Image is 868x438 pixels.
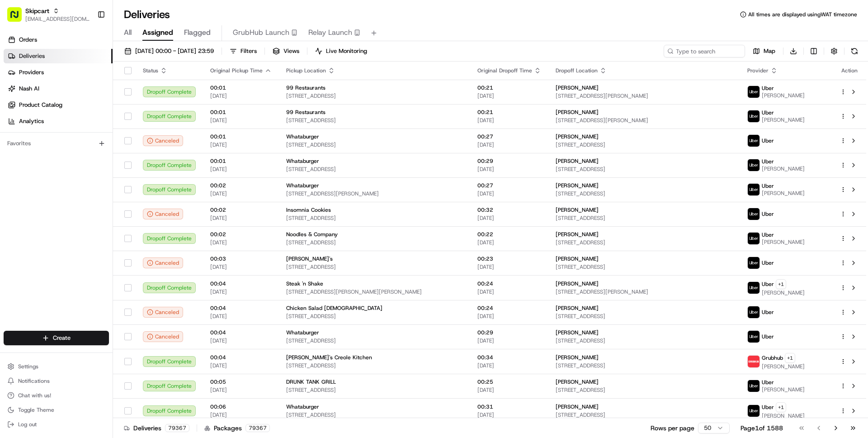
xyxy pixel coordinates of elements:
[210,378,272,386] span: 00:05
[19,36,37,44] span: Orders
[556,362,732,369] span: [STREET_ADDRESS]
[651,424,694,433] p: Rows per page
[556,313,732,320] span: [STREET_ADDRESS]
[556,117,732,124] span: [STREET_ADDRESS][PERSON_NAME]
[556,84,599,91] span: [PERSON_NAME]
[184,27,211,38] span: Flagged
[848,45,861,57] button: Refresh
[762,354,783,362] span: Grubhub
[477,362,541,369] span: [DATE]
[556,109,599,116] span: [PERSON_NAME]
[311,45,371,57] button: Live Monitoring
[4,98,113,112] a: Product Catalog
[210,166,272,173] span: [DATE]
[25,15,90,23] span: [EMAIL_ADDRESS][DOMAIN_NAME]
[204,424,270,433] div: Packages
[664,45,745,57] input: Type to search
[210,255,272,262] span: 00:03
[18,421,37,428] span: Log out
[477,288,541,295] span: [DATE]
[18,363,38,370] span: Settings
[286,354,372,361] span: [PERSON_NAME]'s Creole Kitchen
[477,305,541,312] span: 00:24
[286,92,463,100] span: [STREET_ADDRESS]
[762,238,805,246] span: [PERSON_NAME]
[143,257,183,268] button: Canceled
[4,331,109,345] button: Create
[210,239,272,246] span: [DATE]
[286,403,319,410] span: Whataburger
[748,257,759,269] img: uber-new-logo.jpeg
[286,190,463,197] span: [STREET_ADDRESS][PERSON_NAME]
[210,231,272,238] span: 00:02
[762,333,774,340] span: Uber
[210,329,272,336] span: 00:04
[840,67,859,74] div: Action
[762,412,805,419] span: [PERSON_NAME]
[477,166,541,173] span: [DATE]
[210,109,272,116] span: 00:01
[210,313,272,320] span: [DATE]
[245,424,270,432] div: 79367
[286,255,333,262] span: [PERSON_NAME]'s
[556,239,732,246] span: [STREET_ADDRESS]
[286,386,463,394] span: [STREET_ADDRESS]
[477,182,541,189] span: 00:27
[210,263,272,271] span: [DATE]
[762,289,805,296] span: [PERSON_NAME]
[776,279,786,289] button: +1
[4,136,109,151] div: Favorites
[477,109,541,116] span: 00:21
[748,282,759,294] img: uber-new-logo.jpeg
[556,141,732,148] span: [STREET_ADDRESS]
[748,208,759,220] img: uber-new-logo.jpeg
[210,305,272,312] span: 00:04
[556,255,599,262] span: [PERSON_NAME]
[4,65,113,80] a: Providers
[124,424,189,433] div: Deliveries
[210,362,272,369] span: [DATE]
[762,158,774,165] span: Uber
[286,166,463,173] span: [STREET_ADDRESS]
[286,362,463,369] span: [STREET_ADDRESS]
[326,47,367,55] span: Live Monitoring
[19,117,44,125] span: Analytics
[210,337,272,344] span: [DATE]
[4,4,94,25] button: Skipcart[EMAIL_ADDRESS][DOMAIN_NAME]
[53,334,71,342] span: Create
[477,378,541,386] span: 00:25
[4,360,109,373] button: Settings
[143,67,158,74] span: Status
[477,313,541,320] span: [DATE]
[143,331,183,342] button: Canceled
[4,33,113,47] a: Orders
[124,27,132,38] span: All
[210,280,272,287] span: 00:04
[748,380,759,392] img: uber-new-logo.jpeg
[286,305,382,312] span: Chicken Salad [DEMOGRAPHIC_DATA]
[477,206,541,214] span: 00:32
[18,392,51,399] span: Chat with us!
[210,117,272,124] span: [DATE]
[762,116,805,124] span: [PERSON_NAME]
[556,157,599,165] span: [PERSON_NAME]
[4,404,109,416] button: Toggle Theme
[286,206,331,214] span: Insomnia Cookies
[308,27,352,38] span: Relay Launch
[120,45,218,57] button: [DATE] 00:00 - [DATE] 23:59
[477,231,541,238] span: 00:22
[286,288,463,295] span: [STREET_ADDRESS][PERSON_NAME][PERSON_NAME]
[210,67,263,74] span: Original Pickup Time
[143,307,183,318] button: Canceled
[4,418,109,431] button: Log out
[762,363,805,370] span: [PERSON_NAME]
[556,337,732,344] span: [STREET_ADDRESS]
[556,288,732,295] span: [STREET_ADDRESS][PERSON_NAME]
[210,92,272,100] span: [DATE]
[210,288,272,295] span: [DATE]
[18,406,54,414] span: Toggle Theme
[556,329,599,336] span: [PERSON_NAME]
[556,133,599,140] span: [PERSON_NAME]
[762,182,774,190] span: Uber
